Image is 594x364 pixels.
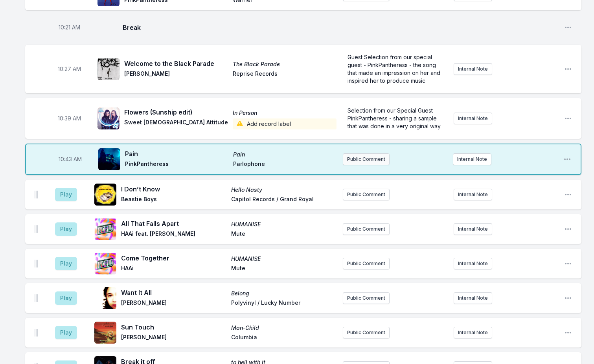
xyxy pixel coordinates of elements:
[97,107,120,129] img: In Person
[55,291,77,305] button: Play
[231,289,337,297] span: Belong
[231,255,337,263] span: HUMANISE
[564,115,572,122] button: Open playlist item options
[94,253,116,275] img: HUMANISE
[233,70,337,79] span: Reprise Records
[564,294,572,302] button: Open playlist item options
[94,322,116,344] img: Man-Child
[55,188,77,201] button: Play
[121,322,226,332] span: Sun Touch
[124,107,228,117] span: Flowers (Sunship edit)
[231,195,337,205] span: Capitol Records / Grand Royal
[121,299,226,308] span: [PERSON_NAME]
[58,115,81,122] span: Timestamp
[58,65,81,73] span: Timestamp
[123,23,558,32] span: Break
[454,189,492,200] button: Internal Note
[98,148,120,170] img: Pain
[454,113,492,124] button: Internal Note
[231,324,337,332] span: Man-Child
[231,220,337,228] span: HUMANISE
[564,329,572,337] button: Open playlist item options
[55,326,77,339] button: Play
[94,218,116,240] img: HUMANISE
[35,260,38,268] img: Drag Handle
[94,184,116,206] img: Hello Nasty
[343,327,390,339] button: Public Comment
[348,107,441,129] span: Selection from our Special Guest PinkPantheress - sharing a sample that was done in a very origin...
[233,118,337,129] span: Add record label
[233,151,337,158] span: Pain
[233,60,337,68] span: The Black Parade
[125,149,228,158] span: Pain
[121,253,226,263] span: Come Together
[564,65,572,73] button: Open playlist item options
[124,59,228,68] span: Welcome to the Black Parade
[94,287,116,309] img: Belong
[343,258,390,269] button: Public Comment
[35,329,38,337] img: Drag Handle
[231,264,337,274] span: Mute
[564,191,572,198] button: Open playlist item options
[233,160,337,169] span: Parlophone
[124,70,228,79] span: [PERSON_NAME]
[343,189,390,200] button: Public Comment
[125,160,228,169] span: PinkPantheress
[231,186,337,194] span: Hello Nasty
[348,54,442,84] span: Guest Selection from our special guest - PinkPantheress - the song that made an impression on her...
[454,63,492,75] button: Internal Note
[454,258,492,269] button: Internal Note
[564,260,572,268] button: Open playlist item options
[97,58,120,80] img: The Black Parade
[564,24,572,31] button: Open playlist item options
[121,219,226,228] span: All That Falls Apart
[231,230,337,239] span: Mute
[121,333,226,343] span: [PERSON_NAME]
[55,222,77,236] button: Play
[35,225,38,233] img: Drag Handle
[35,191,38,198] img: Drag Handle
[563,155,571,163] button: Open playlist item options
[454,292,492,304] button: Internal Note
[121,230,226,239] span: HAAi feat. [PERSON_NAME]
[59,24,80,31] span: Timestamp
[231,299,337,308] span: Polyvinyl / Lucky Number
[231,333,337,343] span: Columbia
[343,153,390,165] button: Public Comment
[124,118,228,129] span: Sweet [DEMOGRAPHIC_DATA] Attitude
[55,257,77,270] button: Play
[121,195,226,205] span: Beastie Boys
[121,264,226,274] span: HAAi
[564,225,572,233] button: Open playlist item options
[454,327,492,339] button: Internal Note
[121,184,226,194] span: I Don’t Know
[59,155,82,163] span: Timestamp
[343,292,390,304] button: Public Comment
[454,223,492,235] button: Internal Note
[35,294,38,302] img: Drag Handle
[343,223,390,235] button: Public Comment
[233,109,337,117] span: In Person
[121,288,226,297] span: Want It All
[453,153,491,165] button: Internal Note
